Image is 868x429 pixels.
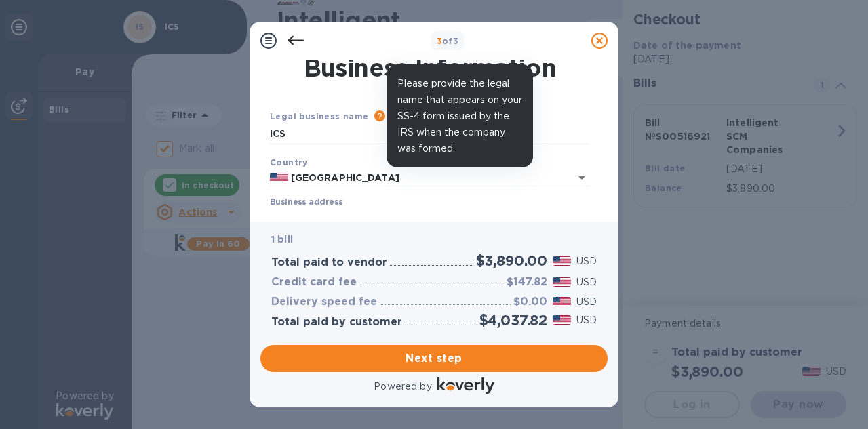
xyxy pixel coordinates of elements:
p: USD [576,295,597,309]
label: Business address [270,199,342,207]
button: Next step [260,345,608,372]
p: USD [576,254,597,268]
input: Enter address [270,208,590,228]
button: Open [572,168,591,187]
h3: Credit card fee [271,276,357,289]
h3: Delivery speed fee [271,295,377,308]
h3: $147.82 [507,276,547,289]
b: of 3 [437,36,459,46]
input: Select country [288,169,552,186]
img: Logo [437,377,494,394]
h1: Business Information [267,54,593,82]
p: Powered by [374,380,431,394]
img: USD [553,277,571,287]
b: 1 bill [271,234,293,245]
span: 3 [437,36,442,46]
h3: $0.00 [513,295,547,308]
img: USD [553,315,571,325]
h3: Total paid to vendor [271,256,387,269]
p: USD [576,275,597,289]
b: Country [270,157,308,167]
b: Legal business name [270,111,369,121]
span: Next step [271,350,597,367]
h3: Total paid by customer [271,316,402,329]
img: US [270,173,288,182]
img: USD [553,297,571,306]
img: USD [553,256,571,266]
h2: $3,890.00 [476,252,547,269]
input: Enter legal business name [270,124,590,144]
h2: $4,037.82 [479,312,547,329]
p: USD [576,313,597,327]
